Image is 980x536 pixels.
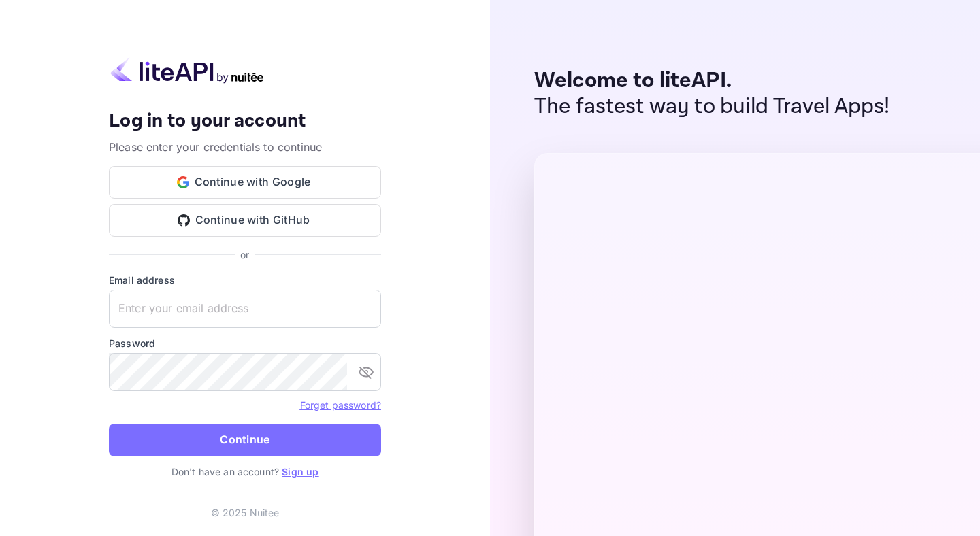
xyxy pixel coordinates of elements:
p: © 2025 Nuitee [211,505,280,520]
button: toggle password visibility [353,358,380,386]
h4: Log in to your account [109,110,381,133]
p: The fastest way to build Travel Apps! [534,94,890,120]
p: or [240,248,249,262]
label: Password [109,336,381,350]
a: Forget password? [300,398,381,412]
a: Sign up [282,466,318,478]
a: Forget password? [300,399,381,411]
button: Continue with GitHub [109,204,381,237]
img: liteapi [109,57,265,84]
p: Don't have an account? [109,465,381,479]
p: Please enter your credentials to continue [109,139,381,155]
button: Continue [109,424,381,456]
input: Enter your email address [109,290,381,328]
button: Continue with Google [109,166,381,199]
label: Email address [109,273,381,287]
p: Welcome to liteAPI. [534,68,890,94]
